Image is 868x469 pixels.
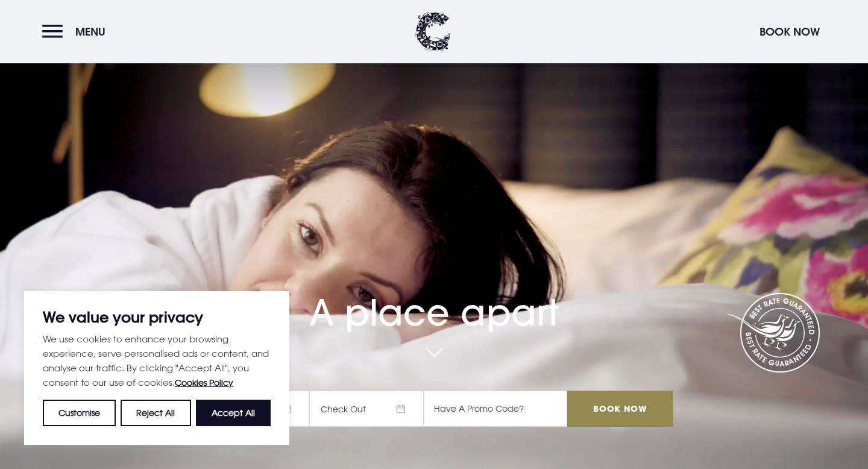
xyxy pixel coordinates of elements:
[24,291,289,445] div: We value your privacy
[195,262,673,334] h1: A place apart
[43,332,271,390] p: We use cookies to enhance your browsing experience, serve personalised ads or content, and analys...
[424,391,567,427] input: Have A Promo Code?
[175,377,233,388] a: Cookies Policy
[121,400,190,426] button: Reject All
[196,400,271,426] button: Accept All
[42,19,112,45] button: Menu
[75,25,105,39] span: Menu
[43,310,271,324] p: We value your privacy
[567,391,673,427] input: Book Now
[415,12,451,51] img: Clandeboye Lodge
[43,400,116,426] button: Customise
[753,19,826,45] button: Book Now
[309,391,424,427] span: Check Out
